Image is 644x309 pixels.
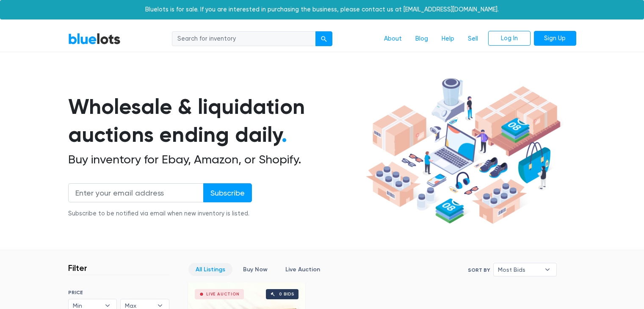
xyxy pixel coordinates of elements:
[188,263,232,276] a: All Listings
[377,31,409,47] a: About
[236,263,275,276] a: Buy Now
[206,292,240,296] div: Live Auction
[409,31,435,47] a: Blog
[282,122,287,147] span: .
[68,290,169,295] h6: PRICE
[68,33,121,45] a: BlueLots
[363,74,564,228] img: hero-ee84e7d0318cb26816c560f6b4441b76977f77a177738b4e94f68c95b2b83dbb.png
[468,266,490,274] label: Sort By
[498,263,540,276] span: Most Bids
[68,263,87,273] h3: Filter
[172,31,316,47] input: Search for inventory
[539,263,556,276] b: ▾
[534,31,576,46] a: Sign Up
[68,183,204,202] input: Enter your email address
[278,263,327,276] a: Live Auction
[435,31,461,47] a: Help
[461,31,485,47] a: Sell
[488,31,531,46] a: Log In
[203,183,252,202] input: Subscribe
[279,292,294,296] div: 0 bids
[68,152,363,167] h2: Buy inventory for Ebay, Amazon, or Shopify.
[68,93,363,149] h1: Wholesale & liquidation auctions ending daily
[68,209,252,218] div: Subscribe to be notified via email when new inventory is listed.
